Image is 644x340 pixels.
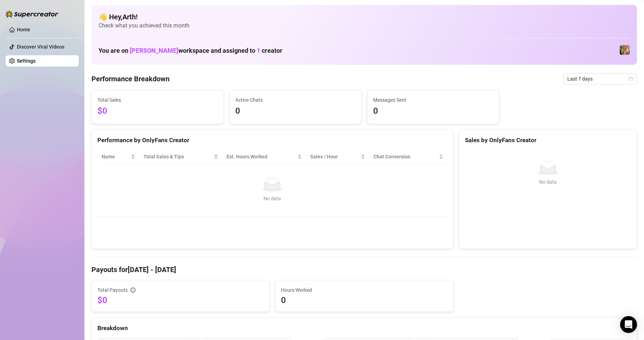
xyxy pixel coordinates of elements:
[227,153,296,160] div: Est. Hours Worked
[369,150,447,164] th: Chat Conversion
[235,96,356,104] span: Active Chats
[102,153,129,160] span: Name
[465,136,631,145] div: Sales by OnlyFans Creator
[98,12,630,22] h4: 👋 Hey, Arth !
[620,45,630,55] img: Willow
[310,153,359,160] span: Sales / Hour
[6,11,58,18] img: logo-BBDzfeDw.svg
[97,295,263,306] span: $0
[97,286,128,294] span: Total Payouts
[144,153,212,160] span: Total Sales & Tips
[235,105,356,118] span: 0
[91,265,637,275] h4: Payouts for [DATE] - [DATE]
[91,74,170,84] h4: Performance Breakdown
[281,286,447,294] span: Hours Worked
[468,178,628,186] div: No data
[97,136,447,145] div: Performance by OnlyFans Creator
[130,47,178,54] span: [PERSON_NAME]
[257,47,260,54] span: 1
[97,150,139,164] th: Name
[629,77,633,81] span: calendar
[139,150,222,164] th: Total Sales & Tips
[97,105,218,118] span: $0
[374,153,437,160] span: Chat Conversion
[17,27,30,32] a: Home
[104,195,440,202] div: No data
[97,323,631,333] div: Breakdown
[17,58,36,64] a: Settings
[17,44,64,50] a: Discover Viral Videos
[281,295,447,306] span: 0
[98,22,630,30] span: Check what you achieved this month
[97,96,218,104] span: Total Sales
[306,150,369,164] th: Sales / Hour
[567,74,633,84] span: Last 7 days
[373,105,493,118] span: 0
[98,47,282,55] h1: You are on workspace and assigned to creator
[130,288,135,292] span: info-circle
[620,316,637,333] div: Open Intercom Messenger
[373,96,493,104] span: Messages Sent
